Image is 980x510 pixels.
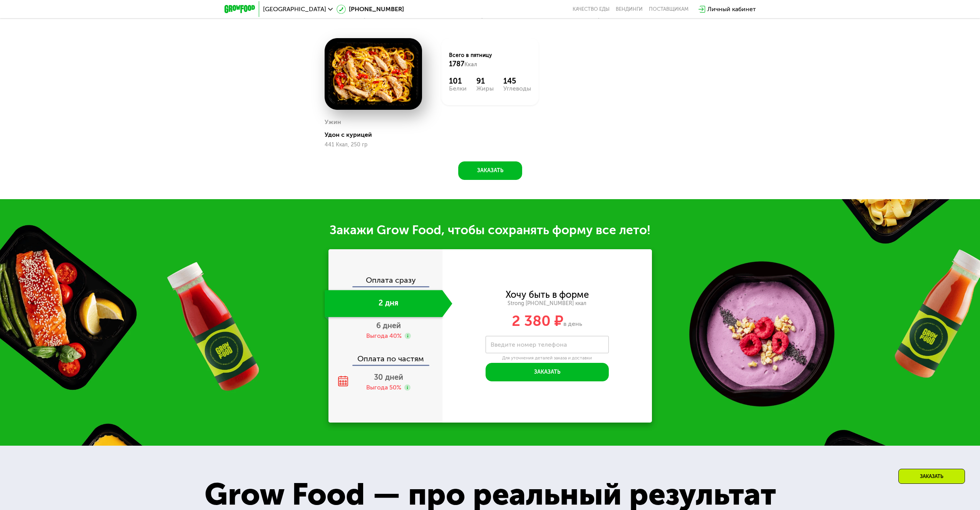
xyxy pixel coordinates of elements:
[366,332,402,340] div: Выгода 40%
[442,300,652,307] div: Strong [PHONE_NUMBER] ккал
[476,86,494,92] div: Жиры
[329,276,442,286] div: Оплата сразу
[512,312,563,330] span: 2 380 ₽
[376,321,401,330] span: 6 дней
[449,76,467,86] div: 101
[649,6,689,12] div: поставщикам
[486,363,609,381] button: Заказать
[616,6,643,12] a: Вендинги
[573,6,610,12] a: Качество еды
[503,86,531,92] div: Углеводы
[486,355,609,361] div: Для уточнения деталей заказа и доставки
[374,372,403,382] span: 30 дней
[464,61,477,68] span: Ккал
[506,290,589,299] div: Хочу быть в форме
[449,52,531,69] div: Всего в пятницу
[366,383,401,392] div: Выгода 50%
[329,347,442,365] div: Оплата по частям
[898,469,965,484] div: Заказать
[563,320,582,327] span: в день
[337,5,404,14] a: [PHONE_NUMBER]
[449,86,467,92] div: Белки
[449,60,464,68] span: 1787
[491,342,567,347] label: Введите номер телефона
[263,6,326,12] span: [GEOGRAPHIC_DATA]
[325,116,341,128] div: Ужин
[458,161,522,180] button: Заказать
[325,142,422,148] div: 441 Ккал, 250 гр
[325,131,428,139] div: Удон с курицей
[503,76,531,86] div: 145
[707,5,756,14] div: Личный кабинет
[476,76,494,86] div: 91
